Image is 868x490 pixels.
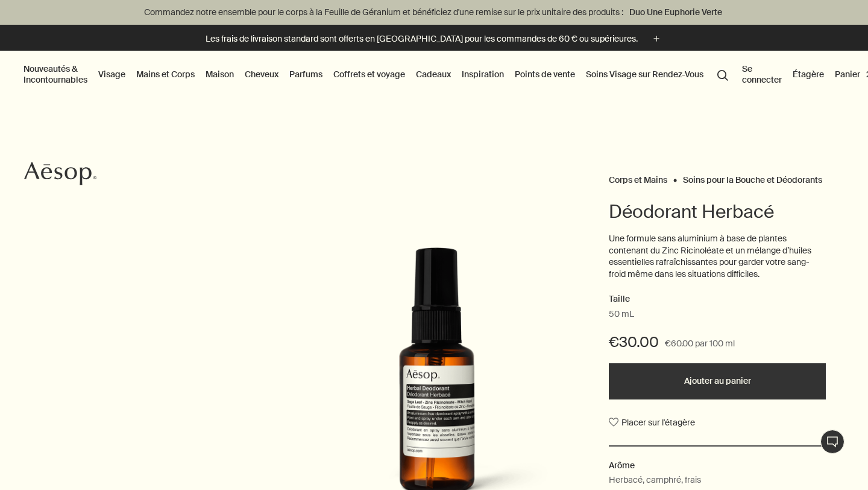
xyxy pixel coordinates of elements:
[21,51,734,99] nav: primary
[609,332,659,352] span: €30.00
[609,200,826,224] h1: Déodorant Herbacé
[203,66,236,82] a: Maison
[414,66,453,82] a: Cadeaux
[609,459,826,472] h2: Arôme
[459,66,506,82] a: Inspiration
[12,6,856,19] p: Commandez notre ensemble pour le corps à la Feuille de Géranium et bénéficiez d'une remise sur le...
[609,308,634,320] span: 50 mL
[609,473,701,486] p: Herbacé, camphré, frais
[683,174,822,180] a: Soins pour la Bouche et Déodorants
[583,66,706,82] a: Soins Visage sur Rendez-Vous
[740,61,784,87] button: Se connecter
[287,66,325,82] a: Parfums
[609,292,826,307] h2: Taille
[665,337,735,351] span: €60.00 par 100 ml
[24,162,96,186] svg: Aesop
[96,66,128,82] a: Visage
[242,66,281,82] a: Cheveux
[134,66,197,82] a: Mains et Corps
[790,66,826,82] a: Étagère
[331,66,407,82] a: Coffrets et voyage
[609,174,667,180] a: Corps et Mains
[609,233,826,280] p: Une formule sans aluminium à base de plantes contenant du Zinc Ricinoléate et un mélange d’huiles...
[609,412,695,433] button: Placer sur l'étagère
[512,66,577,82] button: Points de vente
[21,61,90,87] button: Nouveautés & Incontournables
[712,63,734,86] button: Lancer une recherche
[21,159,99,192] a: Aesop
[206,33,638,45] p: Les frais de livraison standard sont offerts en [GEOGRAPHIC_DATA] pour les commandes de 60 € ou s...
[820,430,844,454] button: Chat en direct
[206,32,663,46] button: Les frais de livraison standard sont offerts en [GEOGRAPHIC_DATA] pour les commandes de 60 € ou s...
[627,5,725,19] a: Duo Une Euphorie Verte
[609,363,826,399] button: Ajouter au panier - €30.00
